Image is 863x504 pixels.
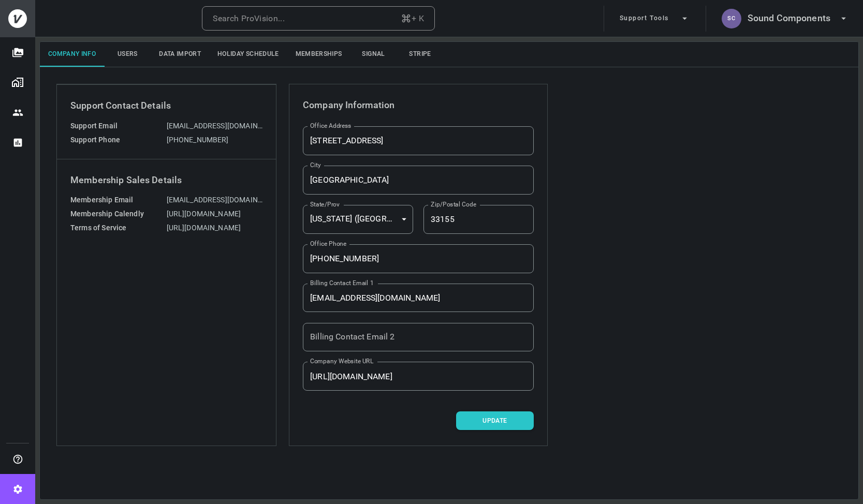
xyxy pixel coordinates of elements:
[718,6,853,32] button: SCSound Components
[456,411,534,430] button: Update
[310,279,374,288] label: Billing Contact Email 1
[209,42,287,67] button: Holiday Schedule
[202,6,435,31] button: Search ProVision...+ K
[167,223,262,233] div: [URL][DOMAIN_NAME]
[151,42,209,67] button: Data Import
[70,135,166,145] p: Support Phone
[167,209,262,219] div: [URL][DOMAIN_NAME]
[431,200,476,209] label: Zip/Postal Code
[616,6,694,32] button: Support Tools
[303,244,534,273] input: +1 (212) 000-0000
[310,200,340,209] label: State/Prov
[748,11,830,26] h6: Sound Components
[213,11,285,26] div: Search ProVision...
[287,42,350,67] button: Memberships
[70,223,166,233] p: Terms of Service
[722,9,741,28] div: SC
[303,205,413,234] div: [US_STATE] ([GEOGRAPHIC_DATA])
[104,42,151,67] button: Users
[303,98,534,113] h6: Company Information
[167,195,262,205] div: [EMAIL_ADDRESS][DOMAIN_NAME]
[310,357,374,366] label: Company Website URL
[310,122,352,130] label: Office Address
[70,121,166,131] p: Support Email
[167,121,262,131] div: [EMAIL_ADDRESS][DOMAIN_NAME]
[397,42,444,67] button: Stripe
[70,98,262,113] h6: Support Contact Details
[167,135,262,145] div: [PHONE_NUMBER]
[401,11,424,26] div: + K
[11,76,24,88] img: Organizations page icon
[310,161,321,170] label: City
[70,209,166,219] p: Membership Calendly
[40,42,104,67] button: Company Info
[350,42,397,67] button: Signal
[70,173,262,188] h6: Membership Sales Details
[70,195,166,205] p: Membership Email
[310,240,346,248] label: Office Phone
